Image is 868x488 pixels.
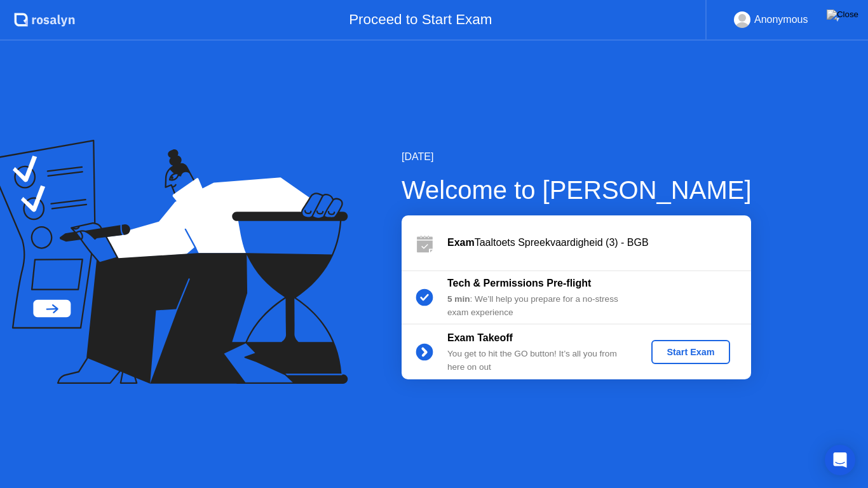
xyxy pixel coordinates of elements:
div: You get to hit the GO button! It’s all you from here on out [447,348,630,374]
div: [DATE] [402,149,752,165]
div: Taaltoets Spreekvaardigheid (3) - BGB [447,235,751,250]
div: Welcome to [PERSON_NAME] [402,171,752,209]
b: Tech & Permissions Pre-flight [447,278,591,288]
b: Exam [447,237,475,248]
b: Exam Takeoff [447,332,513,343]
div: : We’ll help you prepare for a no-stress exam experience [447,293,630,319]
b: 5 min [447,294,470,304]
div: Open Intercom Messenger [825,445,855,475]
div: Start Exam [656,347,724,357]
div: Anonymous [754,11,808,28]
button: Start Exam [651,340,729,364]
img: Close [827,10,858,20]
